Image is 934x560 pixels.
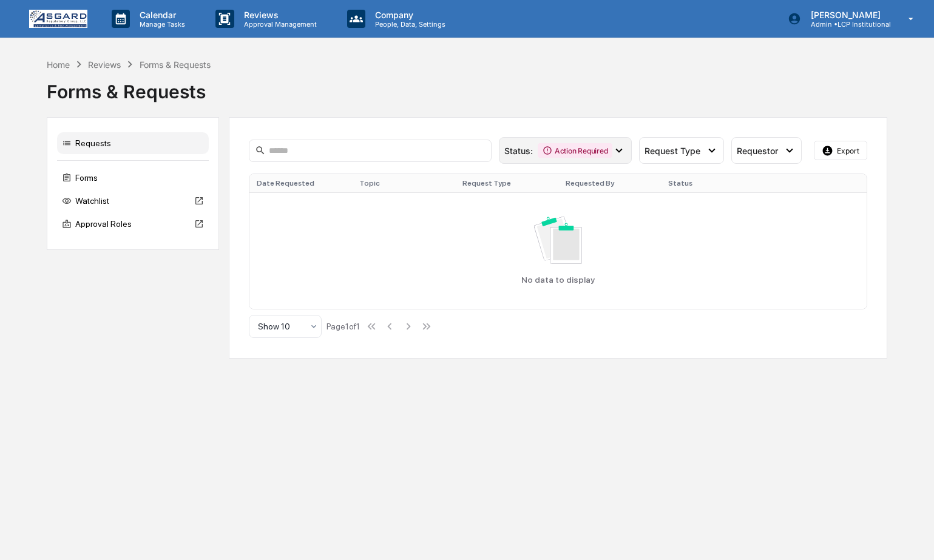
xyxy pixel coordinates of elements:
[130,20,191,29] p: Manage Tasks
[140,59,211,70] div: Forms & Requests
[661,174,764,192] th: Status
[130,10,191,20] p: Calendar
[57,132,209,154] div: Requests
[538,143,612,158] div: Action Required
[234,10,323,20] p: Reviews
[234,20,323,29] p: Approval Management
[737,146,778,156] span: Requestor
[57,213,209,235] div: Approval Roles
[249,174,353,192] th: Date Requested
[455,174,558,192] th: Request Type
[801,20,891,29] p: Admin • LCP Institutional
[645,146,700,156] span: Request Type
[57,167,209,189] div: Forms
[327,322,360,331] div: Page 1 of 1
[558,174,662,192] th: Requested By
[504,146,533,156] span: Status :
[86,42,147,52] a: Powered byPylon
[534,217,582,264] img: No data available
[365,10,452,20] p: Company
[814,141,867,160] button: Export
[352,174,455,192] th: Topic
[57,190,209,212] div: Watchlist
[121,42,147,52] span: Pylon
[801,10,891,20] p: [PERSON_NAME]
[29,10,87,28] img: logo
[521,275,595,285] p: No data to display
[47,71,887,103] div: Forms & Requests
[88,59,121,70] div: Reviews
[365,20,452,29] p: People, Data, Settings
[47,59,70,70] div: Home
